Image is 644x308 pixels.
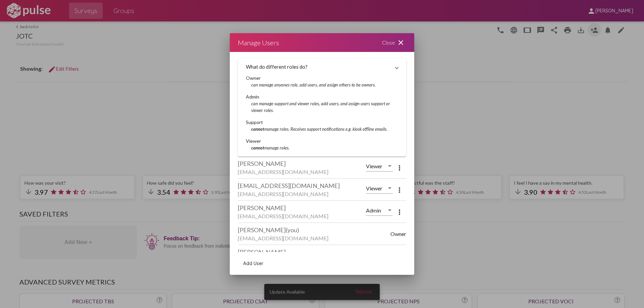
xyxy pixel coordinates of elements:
div: [PERSON_NAME] [238,160,366,167]
div: Manage Users [238,37,279,48]
span: Admin [366,207,381,213]
span: Viewer [366,185,382,191]
b: cannot [251,145,264,150]
div: [EMAIL_ADDRESS][DOMAIN_NAME] [238,235,390,241]
div: [EMAIL_ADDRESS][DOMAIN_NAME] [238,182,366,189]
mat-icon: more_vert [395,164,404,172]
div: Close [374,33,414,52]
button: More options menu [393,183,406,196]
div: Viewer [246,138,398,144]
button: More options menu [393,205,406,218]
div: [PERSON_NAME] [238,248,366,256]
b: cannot [251,126,264,132]
div: Support [246,119,398,126]
div: [EMAIL_ADDRESS][DOMAIN_NAME] [238,213,366,219]
i: can manage support and viewer roles, add users, and assign users support or viewer roles. [251,101,390,113]
mat-expansion-panel-header: What do different roles do? [238,59,406,75]
span: Viewer [366,163,382,169]
span: (you) [286,226,299,234]
div: Owner [246,75,398,81]
button: add user [238,257,269,269]
button: More options menu [393,249,406,262]
div: [PERSON_NAME] [238,226,390,234]
div: [PERSON_NAME] [238,204,366,211]
div: What do different roles do? [238,75,406,157]
div: [EMAIL_ADDRESS][DOMAIN_NAME] [238,169,366,175]
i: manage roles. Receives support notifications e.g. kiosk offline emails. [251,126,387,132]
i: can manage anyones role, add users, and assign others to be owners. [251,82,376,87]
mat-icon: more_vert [395,208,404,216]
mat-icon: close [397,39,405,47]
mat-icon: more_vert [395,186,404,194]
mat-panel-title: What do different roles do? [246,64,390,70]
span: Add User [243,260,263,266]
button: More options menu [393,161,406,174]
span: Owner [390,231,406,237]
div: Admin [246,94,398,100]
i: manage roles. [251,145,289,150]
div: [EMAIL_ADDRESS][DOMAIN_NAME] [238,191,366,197]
